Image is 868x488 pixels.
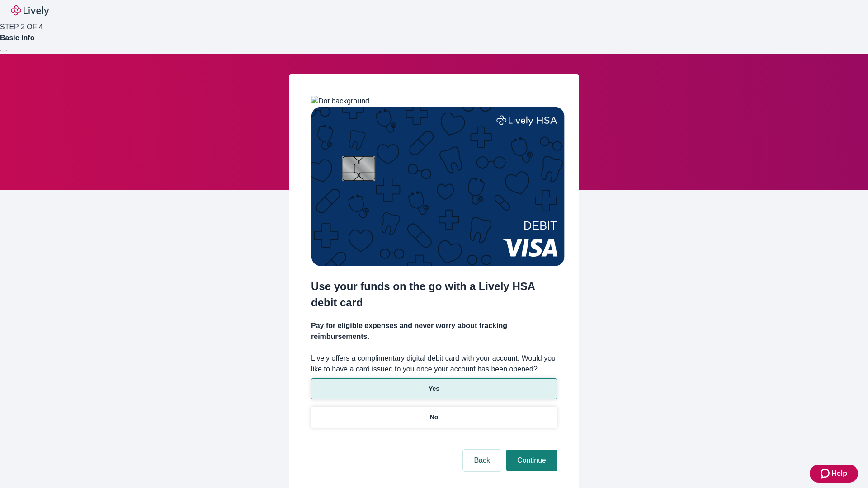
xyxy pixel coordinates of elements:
[311,278,557,311] h2: Use your funds on the go with a Lively HSA debit card
[506,450,557,471] button: Continue
[463,450,501,471] button: Back
[311,378,557,399] button: Yes
[430,413,439,422] p: No
[311,107,565,266] img: Debit card
[311,320,557,342] h4: Pay for eligible expenses and never worry about tracking reimbursements.
[810,465,858,483] button: Zendesk support iconHelp
[429,384,439,394] p: Yes
[311,96,369,107] img: Dot background
[11,5,49,16] img: Lively
[831,468,847,479] span: Help
[311,407,557,428] button: No
[821,468,831,479] svg: Zendesk support icon
[311,353,557,375] label: Lively offers a complimentary digital debit card with your account. Would you like to have a card...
